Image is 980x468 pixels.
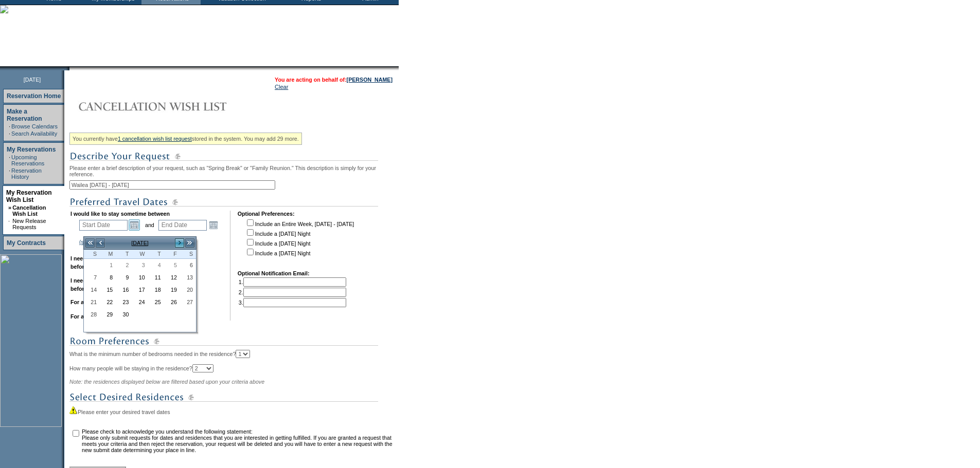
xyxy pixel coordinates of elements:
th: Monday [100,250,116,259]
a: 7 [84,272,99,283]
b: I need a maximum of [70,277,124,284]
a: Clear [275,84,288,90]
a: 12 [165,272,180,283]
td: Tuesday, September 16, 2025 [116,284,132,296]
img: blank.gif [69,66,70,70]
td: Tuesday, September 23, 2025 [116,296,132,308]
a: 18 [149,284,164,295]
td: Tuesday, September 30, 2025 [116,308,132,321]
th: Wednesday [132,250,148,259]
input: Date format: M/D/Y. Shortcut keys: [T] for Today. [UP] or [.] for Next Day. [DOWN] or [,] for Pre... [158,220,207,231]
td: Monday, September 08, 2025 [100,271,116,284]
a: Cancellation Wish List [12,204,46,217]
td: Tuesday, September 09, 2025 [116,271,132,284]
a: My Reservation Wish List [6,189,52,203]
a: 26 [165,296,180,308]
td: Sunday, September 21, 2025 [84,296,100,308]
td: Thursday, September 11, 2025 [148,271,164,284]
td: Friday, September 26, 2025 [164,296,180,308]
td: 2. [239,288,346,297]
div: Please enter your desired travel dates [69,406,396,415]
a: 22 [100,296,115,308]
a: Upcoming Reservations [11,154,44,166]
a: (show holiday calendar) [79,239,137,245]
td: Friday, September 12, 2025 [164,271,180,284]
td: and [144,218,156,232]
td: Saturday, September 20, 2025 [180,284,196,296]
th: Saturday [180,250,196,259]
td: Thursday, September 25, 2025 [148,296,164,308]
b: Optional Notification Email: [238,270,310,276]
td: Wednesday, September 10, 2025 [132,271,148,284]
a: Open the calendar popup. [129,219,140,231]
b: For a maximum of [70,313,118,320]
a: 17 [132,284,147,295]
div: You currently have stored in the system. You may add 29 more. [69,133,302,145]
a: 28 [84,309,99,320]
b: » [8,204,11,211]
td: · [9,154,10,166]
td: Please check to acknowledge you understand the following statement: Please only submit requests f... [82,428,395,453]
a: 11 [149,272,164,283]
img: promoShadowLeftCorner.gif [66,66,69,70]
td: Wednesday, September 17, 2025 [132,284,148,296]
a: 27 [181,296,195,308]
span: [DATE] [24,77,41,83]
a: 23 [116,296,131,308]
td: Monday, September 22, 2025 [100,296,116,308]
a: Search Availability [11,130,57,137]
a: 24 [132,296,147,308]
a: 25 [149,296,164,308]
a: 15 [100,284,115,295]
img: subTtlRoomPreferences.gif [69,335,378,348]
a: New Release Requests [12,218,46,230]
a: My Reservations [7,146,56,153]
a: 20 [181,284,195,295]
td: Saturday, September 27, 2025 [180,296,196,308]
th: Friday [164,250,180,259]
td: · [9,123,10,129]
a: 13 [181,272,195,283]
td: Sunday, September 14, 2025 [84,284,100,296]
b: I need a minimum of [70,255,123,261]
td: Sunday, September 07, 2025 [84,271,100,284]
a: 16 [116,284,131,295]
td: Wednesday, September 24, 2025 [132,296,148,308]
a: 29 [100,309,115,320]
a: Browse Calendars [11,123,58,129]
img: icon_alert2.gif [69,406,78,414]
a: Reservation Home [7,92,61,100]
td: · [8,218,11,230]
td: Thursday, September 18, 2025 [148,284,164,296]
span: 2 [116,261,131,269]
a: Open the calendar popup. [208,219,219,231]
span: You are acting on behalf of: [275,77,393,83]
a: Reservation History [11,167,42,180]
b: I would like to stay sometime between [70,211,170,217]
td: Monday, September 15, 2025 [100,284,116,296]
span: 1 [100,261,115,269]
a: 1 cancellation wish list request [118,136,192,142]
a: 30 [116,309,131,320]
td: [DATE] [105,237,174,249]
a: Make a Reservation [7,108,42,122]
td: Monday, September 29, 2025 [100,308,116,321]
th: Tuesday [116,250,132,259]
th: Thursday [148,250,164,259]
a: 10 [132,272,147,283]
td: Saturday, September 13, 2025 [180,271,196,284]
a: > [174,238,185,248]
td: 3. [239,298,346,307]
td: Sunday, September 28, 2025 [84,308,100,321]
a: < [95,238,105,248]
a: << [85,238,95,248]
a: 6 [181,259,195,271]
span: 4 [149,261,164,269]
td: · [9,130,10,137]
a: 21 [84,296,99,308]
span: 3 [132,261,147,269]
td: Friday, September 19, 2025 [164,284,180,296]
img: Cancellation Wish List [69,96,275,117]
td: Include an Entire Week, [DATE] - [DATE] Include a [DATE] Night Include a [DATE] Night Include a [... [245,218,354,263]
a: >> [185,238,195,248]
